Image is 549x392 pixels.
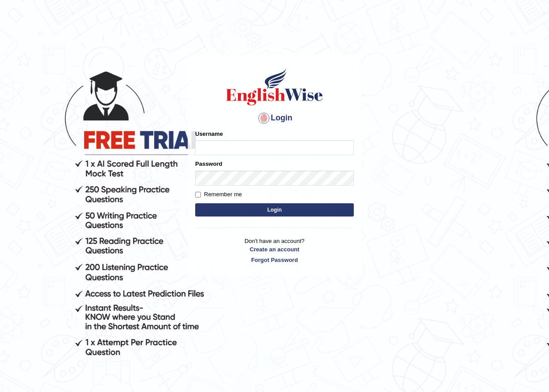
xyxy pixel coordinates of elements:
[195,203,354,217] button: Login
[195,192,201,198] input: Remember me
[195,190,242,199] label: Remember me
[195,111,354,125] h4: Login
[195,256,354,264] a: Forgot Password
[195,160,222,168] label: Password
[195,237,354,264] p: Don't have an account?
[195,245,354,254] a: Create an account
[195,130,223,138] label: Username
[224,67,325,107] img: Logo of English Wise sign in for intelligent practice with AI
